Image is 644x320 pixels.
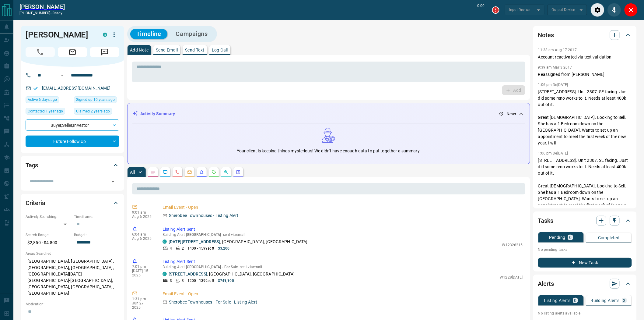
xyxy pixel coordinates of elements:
div: Mon Nov 14 2022 [74,108,119,116]
h2: Criteria [26,198,45,208]
p: Budget: [74,232,119,238]
svg: Calls [175,170,180,175]
p: Actively Searching: [26,214,71,219]
p: Log Call [212,48,228,52]
div: condos.ca [103,33,107,37]
p: [GEOGRAPHIC_DATA], [GEOGRAPHIC_DATA], [GEOGRAPHIC_DATA], [GEOGRAPHIC_DATA], [GEOGRAPHIC_DATA][DAT... [26,256,119,298]
div: condos.ca [163,240,167,244]
div: Audio Settings [591,3,604,17]
svg: Emails [187,170,192,175]
h2: Alerts [538,279,554,289]
span: Message [90,47,119,57]
div: Fri Dec 12 2014 [74,96,119,105]
p: Building Alerts [591,298,620,303]
div: Mute [607,3,621,17]
span: Call [26,47,55,57]
p: Add Note [130,48,149,52]
p: Listing Alert Sent [163,226,523,233]
p: 9:39 am Mar 3 2017 [538,65,572,69]
p: Completed [598,236,620,240]
p: Jun 27 2025 [132,301,153,310]
button: New Task [538,258,632,268]
span: Claimed 2 years ago [76,108,110,114]
div: Buyer , Seller , Investor [26,119,119,131]
p: Reassigned from [PERSON_NAME] [538,71,632,78]
svg: Notes [151,170,156,175]
h2: Tags [26,160,38,170]
span: ready [52,11,63,15]
p: Areas Searched: [26,251,119,256]
h2: Notes [538,30,554,40]
p: , [GEOGRAPHIC_DATA], [GEOGRAPHIC_DATA] [169,239,308,245]
svg: Email Verified [33,86,38,91]
p: Email Event - Open [163,291,523,297]
svg: Requests [212,170,216,175]
p: Listing Alert Sent [163,258,523,265]
span: Signed up 10 years ago [76,97,115,103]
p: Building Alert : - sent via email [163,233,523,237]
a: [STREET_ADDRESS] [169,272,207,276]
div: Alerts [538,276,632,291]
p: [PHONE_NUMBER] - [19,10,65,16]
div: Tags [26,158,119,172]
div: Mon Sep 25 2023 [26,108,71,116]
p: W1228[DATE] [500,275,523,280]
p: No listing alerts available [538,311,632,316]
p: 4 [170,246,172,251]
p: 1:31 pm [132,297,153,301]
span: Email [58,47,87,57]
p: Aug 6 2025 [132,215,153,219]
p: 11:38 am Aug 17 2017 [538,48,577,52]
div: Wed Aug 06 2025 [26,96,71,105]
svg: Listing Alerts [199,170,204,175]
p: [STREET_ADDRESS]. Unit 2307. SE facing. Just did some reno works to it. Needs at least 400k out o... [538,89,632,146]
p: Your client is keeping things mysterious! We didn't have enough data to put together a summary. [237,148,421,154]
h2: Tasks [538,216,553,226]
p: 0 [574,298,577,303]
p: Listing Alerts [544,298,571,303]
p: $2,850 - $4,800 [26,238,71,248]
a: [DATE][STREET_ADDRESS] [169,239,220,244]
p: 1400 - 1599 sqft [187,246,214,251]
p: 0 [569,235,572,240]
a: [PERSON_NAME] [19,3,65,10]
p: Email Event - Open [163,204,523,211]
p: Aug 6 2025 [132,236,153,241]
div: Notes [538,28,632,42]
p: 3 [182,278,184,283]
span: Active 6 days ago [28,97,57,103]
p: Send Email [156,48,178,52]
p: Building Alert : - sent via email [163,265,523,269]
svg: Lead Browsing Activity [163,170,168,175]
p: Motivation: [26,301,119,307]
button: Open [58,72,66,79]
svg: Agent Actions [236,170,241,175]
p: 7:01 pm [132,265,153,269]
svg: Opportunities [224,170,229,175]
p: 3 [170,278,172,283]
p: All [130,170,135,174]
a: [EMAIL_ADDRESS][DOMAIN_NAME] [42,86,111,91]
div: Future Follow Up [26,136,119,147]
p: No pending tasks [538,245,632,254]
div: Tasks [538,213,632,228]
p: 3 [623,298,626,303]
div: condos.ca [163,272,167,276]
p: $749,900 [218,278,234,283]
div: Activity Summary- Never [132,108,525,119]
span: [GEOGRAPHIC_DATA] [186,233,221,237]
p: Sherobee Townhouses - Listing Alert [169,212,239,219]
p: Account reactivated via text validation [538,54,632,60]
p: W12326215 [502,242,523,248]
div: Criteria [26,196,119,210]
button: Open [109,177,117,186]
p: [DATE] 15 2025 [132,269,153,277]
p: 9:01 am [132,210,153,215]
div: Close [624,3,638,17]
p: Timeframe: [74,214,119,219]
p: [STREET_ADDRESS]. Unit 2307. SE facing. Just did some reno works to it. Needs at least 400k out o... [538,157,632,215]
p: Send Text [185,48,205,52]
p: 2 [182,246,184,251]
p: Activity Summary [140,111,175,117]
